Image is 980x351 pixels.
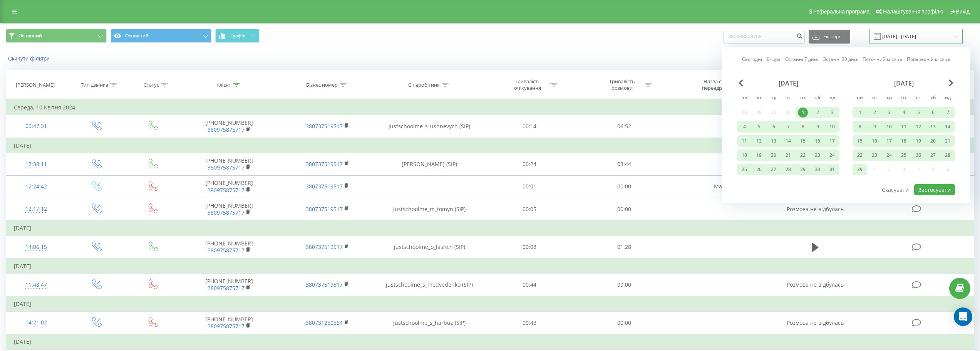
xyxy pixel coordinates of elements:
[797,92,809,104] abbr: п’ятниця
[911,149,926,161] div: пт 26 лют 2016 р.
[913,92,924,104] abbr: п’ятниця
[825,149,839,161] div: нд 24 січ 2016 р.
[306,183,343,190] a: 380737519517
[810,164,825,175] div: сб 30 січ 2016 р.
[739,165,749,175] div: 25
[928,150,938,160] div: 27
[769,136,779,146] div: 13
[306,82,338,88] div: Бізнес номер
[482,115,577,138] td: 00:14
[956,8,970,15] span: Вихід
[783,122,793,132] div: 7
[753,92,765,104] abbr: вівторок
[798,107,808,118] div: 1
[954,307,972,326] div: Open Intercom Messenger
[827,165,837,175] div: 31
[812,136,823,146] div: 16
[768,92,779,104] abbr: середа
[6,138,974,153] td: [DATE]
[208,209,245,216] a: 380975875717
[377,153,482,175] td: [PERSON_NAME] (SIP)
[940,149,955,161] div: нд 28 лют 2016 р.
[766,135,781,147] div: ср 13 січ 2016 р.
[208,186,245,194] a: 380975875717
[926,135,940,147] div: сб 20 лют 2016 р.
[798,165,808,175] div: 29
[737,149,752,161] div: пн 18 січ 2016 р.
[882,149,896,161] div: ср 24 лют 2016 р.
[882,121,896,133] div: ср 10 лют 2016 р.
[943,136,953,146] div: 21
[882,135,896,147] div: ср 17 лют 2016 р.
[208,164,245,171] a: 380975875717
[882,107,896,118] div: ср 3 лют 2016 р.
[306,205,343,213] a: 380737519517
[943,122,953,132] div: 14
[482,153,577,175] td: 00:24
[180,198,278,221] td: [PHONE_NUMBER]
[827,136,837,146] div: 17
[577,312,671,334] td: 00:00
[14,157,59,172] div: 17:38:11
[507,78,548,91] div: Тривалість очікування
[827,150,837,160] div: 24
[926,107,940,118] div: сб 6 лют 2016 р.
[180,236,278,259] td: [PHONE_NUMBER]
[896,135,911,147] div: чт 18 лют 2016 р.
[827,122,837,132] div: 10
[306,123,343,130] a: 380737519517
[739,136,749,146] div: 11
[810,107,825,118] div: сб 2 січ 2016 р.
[798,136,808,146] div: 15
[898,92,910,104] abbr: четвер
[914,184,955,195] button: Застосувати
[739,79,743,86] span: Previous Month
[306,319,343,326] a: 380731250554
[943,150,953,160] div: 28
[883,8,943,15] span: Налаштування профілю
[813,8,870,15] span: Реферальна програма
[940,121,955,133] div: нд 14 лют 2016 р.
[911,135,926,147] div: пт 19 лют 2016 р.
[377,198,482,221] td: justschoolme_m_tomyn (SIP)
[884,122,894,132] div: 10
[408,82,440,88] div: Співробітник
[739,150,749,160] div: 18
[6,259,974,274] td: [DATE]
[482,175,577,198] td: 00:01
[825,135,839,147] div: нд 17 січ 2016 р.
[899,122,909,132] div: 11
[869,92,880,104] abbr: вівторок
[781,135,796,147] div: чт 14 січ 2016 р.
[823,55,858,63] a: Останні 30 днів
[6,100,974,115] td: Середа, 10 Квітня 2024
[878,184,913,195] button: Скасувати
[377,115,482,138] td: justschoolme_s_ushnevych (SIP)
[14,202,59,217] div: 12:17:12
[208,284,245,292] a: 380975875717
[577,236,671,259] td: 01:28
[796,164,810,175] div: пт 29 січ 2016 р.
[855,107,865,118] div: 1
[698,78,739,91] div: Назва схеми переадресації
[867,121,882,133] div: вт 9 лют 2016 р.
[867,135,882,147] div: вт 16 лют 2016 р.
[377,236,482,259] td: justschoolme_o_lashch (SIP)
[812,165,823,175] div: 30
[896,107,911,118] div: чт 4 лют 2016 р.
[6,55,54,62] button: Скинути фільтри
[854,92,866,104] abbr: понеділок
[482,274,577,296] td: 00:44
[825,164,839,175] div: нд 31 січ 2016 р.
[785,55,818,63] a: Останні 7 днів
[911,121,926,133] div: пт 12 лют 2016 р.
[230,33,245,39] span: Графік
[942,92,953,104] abbr: неділя
[766,121,781,133] div: ср 6 січ 2016 р.
[783,150,793,160] div: 21
[6,334,974,349] td: [DATE]
[769,165,779,175] div: 27
[766,164,781,175] div: ср 27 січ 2016 р.
[825,107,839,118] div: нд 3 січ 2016 р.
[796,107,810,118] div: пт 1 січ 2016 р.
